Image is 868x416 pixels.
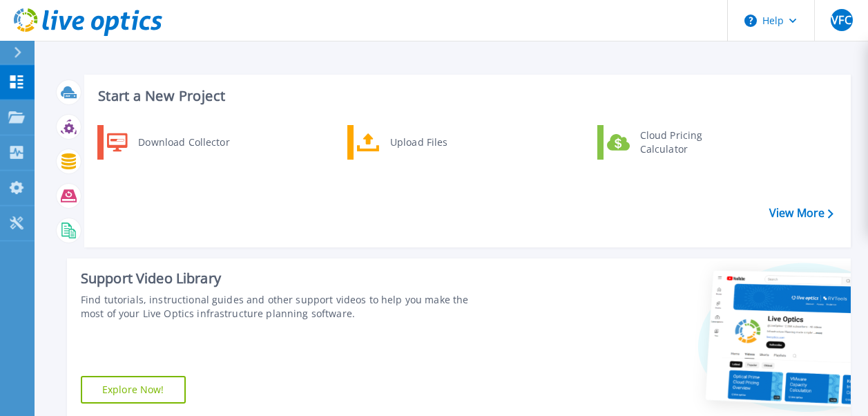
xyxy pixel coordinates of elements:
a: Download Collector [97,125,239,160]
a: Cloud Pricing Calculator [597,125,739,160]
a: View More [769,207,833,220]
div: Find tutorials, instructional guides and other support videos to help you make the most of your L... [81,293,488,321]
div: Upload Files [383,129,485,156]
div: Cloud Pricing Calculator [633,129,735,156]
span: VFC [831,15,851,26]
a: Upload Files [347,125,489,160]
div: Support Video Library [81,270,488,287]
a: Explore Now! [81,376,186,404]
h3: Start a New Project [98,88,833,104]
div: Download Collector [131,129,235,156]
